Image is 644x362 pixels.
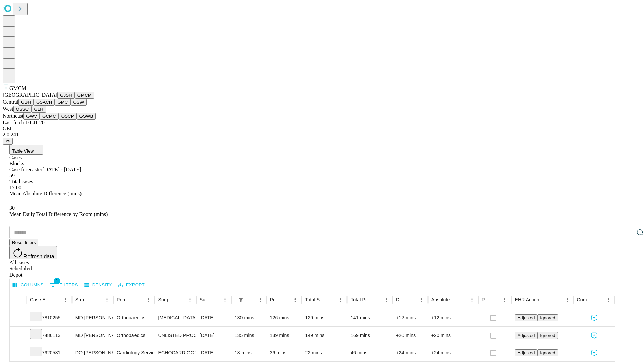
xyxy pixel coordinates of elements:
[200,297,210,302] div: Surgery Date
[117,327,151,344] div: Orthopaedics
[9,85,26,91] span: GMCM
[235,309,263,326] div: 130 mins
[59,113,77,120] button: OSCP
[31,106,46,113] button: GLH
[270,309,299,326] div: 126 mins
[5,139,10,144] span: @
[116,280,146,290] button: Export
[3,92,57,98] span: [GEOGRAPHIC_DATA]
[102,295,112,304] button: Menu
[270,297,281,302] div: Predicted In Room Duration
[351,327,389,344] div: 169 mins
[537,349,558,356] button: Ignored
[176,295,185,304] button: Sort
[482,297,490,302] div: Resolved in EHR
[256,295,265,304] button: Menu
[594,295,604,304] button: Sort
[200,309,228,326] div: [DATE]
[3,132,641,138] div: 2.0.241
[75,297,92,302] div: Surgeon Name
[9,145,43,155] button: Table View
[372,295,382,304] button: Sort
[71,99,87,106] button: OSW
[408,295,417,304] button: Sort
[158,344,193,361] div: ECHOCARDIOGRAPHY, TRANSESOPHAGEAL; INCLUDING PROBE PLACEMENT, IMAGE ACQUISITION, INTERPRETATION A...
[351,297,372,302] div: Total Predicted Duration
[220,295,230,304] button: Menu
[9,191,82,196] span: Mean Absolute Difference (mins)
[48,280,80,290] button: Show filters
[55,99,70,106] button: GMC
[500,295,509,304] button: Menu
[185,295,195,304] button: Menu
[134,295,144,304] button: Sort
[431,297,457,302] div: Absolute Difference
[396,344,425,361] div: +24 mins
[9,179,33,184] span: Total cases
[540,350,555,355] span: Ignored
[3,99,18,105] span: Central
[517,350,535,355] span: Adjusted
[3,120,45,125] span: Last fetch: 10:41:20
[246,295,256,304] button: Sort
[540,333,555,338] span: Ignored
[52,295,61,304] button: Sort
[281,295,290,304] button: Sort
[336,295,345,304] button: Menu
[431,309,475,326] div: +12 mins
[9,173,15,178] span: 59
[13,347,23,359] button: Expand
[34,99,55,106] button: GSACH
[117,344,151,361] div: Cardiology Service
[18,99,34,106] button: GBH
[30,297,51,302] div: Case Epic Id
[9,246,57,259] button: Refresh data
[396,297,407,302] div: Difference
[13,330,23,342] button: Expand
[417,295,426,304] button: Menu
[200,327,228,344] div: [DATE]
[351,344,389,361] div: 46 mins
[540,315,555,320] span: Ignored
[13,312,23,324] button: Expand
[158,309,193,326] div: [MEDICAL_DATA] [MEDICAL_DATA]
[517,315,535,320] span: Adjusted
[144,295,153,304] button: Menu
[9,211,108,217] span: Mean Daily Total Difference by Room (mins)
[158,327,193,344] div: UNLISTED PROCEDURE PELVIS OR HIP JOINT
[158,297,175,302] div: Surgery Name
[270,327,299,344] div: 139 mins
[515,297,539,302] div: EHR Action
[396,327,425,344] div: +20 mins
[290,295,300,304] button: Menu
[30,309,69,326] div: 7810255
[211,295,220,304] button: Sort
[75,309,110,326] div: MD [PERSON_NAME] [PERSON_NAME]
[13,106,32,113] button: OSSC
[537,314,558,321] button: Ignored
[327,295,336,304] button: Sort
[30,344,69,361] div: 7920581
[431,344,475,361] div: +24 mins
[515,349,537,356] button: Adjusted
[12,148,34,154] span: Table View
[540,295,549,304] button: Sort
[3,138,13,145] button: @
[382,295,391,304] button: Menu
[236,295,246,304] button: Show filters
[12,240,36,245] span: Reset filters
[305,344,344,361] div: 22 mins
[57,92,75,99] button: GJSH
[9,239,38,246] button: Reset filters
[23,113,40,120] button: GWV
[515,332,537,339] button: Adjusted
[577,297,594,302] div: Comments
[270,344,299,361] div: 36 mins
[61,295,70,304] button: Menu
[3,106,13,112] span: West
[351,309,389,326] div: 141 mins
[305,297,326,302] div: Total Scheduled Duration
[75,92,94,99] button: GMCM
[236,295,246,304] div: 1 active filter
[458,295,467,304] button: Sort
